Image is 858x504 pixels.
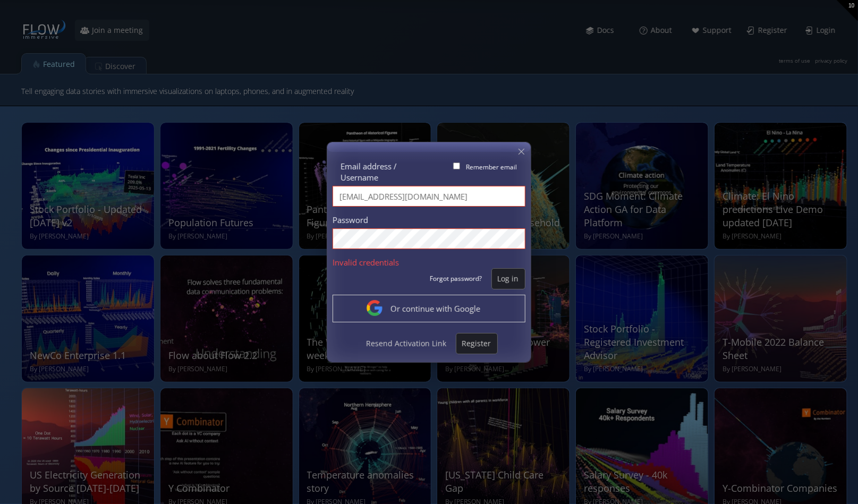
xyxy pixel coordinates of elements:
label: Password [333,215,368,226]
button: Or continue with Google [366,300,488,318]
div: Invalid credentials [333,257,525,268]
span: Resend Activation Link [361,338,453,349]
input: Email [333,186,525,207]
span: Remember email [465,161,517,172]
input: Remember email [453,163,460,169]
span: Log in [492,274,525,284]
label: Email address / Username [341,161,421,183]
a: Forgot password? [423,269,489,288]
span: Register [456,338,497,349]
